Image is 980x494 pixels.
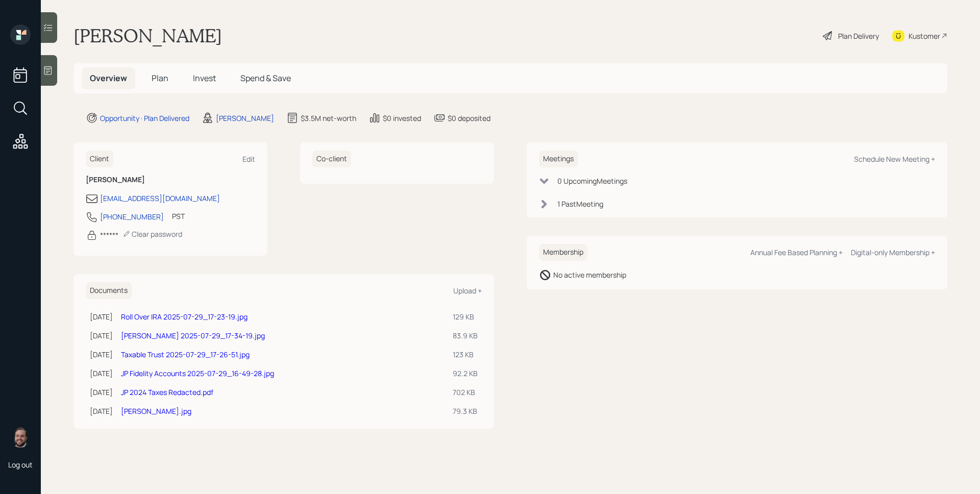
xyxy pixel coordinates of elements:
[193,72,216,84] span: Invest
[448,113,491,123] div: $0 deposited
[909,31,940,41] div: Kustomer
[121,350,250,359] a: Taxable Trust 2025-07-29_17-26-51.jpg
[90,311,113,322] div: [DATE]
[301,113,356,123] div: $3.5M net-worth
[100,193,220,204] div: [EMAIL_ADDRESS][DOMAIN_NAME]
[121,368,274,378] a: JP Fidelity Accounts 2025-07-29_16-49-28.jpg
[453,387,478,398] div: 702 KB
[90,387,113,398] div: [DATE]
[453,311,478,322] div: 129 KB
[122,229,182,239] div: Clear password
[539,244,587,261] h6: Membership
[172,211,185,221] div: PST
[121,331,265,340] a: [PERSON_NAME] 2025-07-29_17-34-19.jpg
[453,368,478,379] div: 92.2 KB
[851,248,935,257] div: Digital-only Membership +
[216,113,274,123] div: [PERSON_NAME]
[240,72,291,84] span: Spend & Save
[453,286,482,295] div: Upload +
[557,176,627,186] div: 0 Upcoming Meeting s
[539,151,578,167] h6: Meetings
[121,406,191,416] a: [PERSON_NAME].jpg
[100,113,189,123] div: Opportunity · Plan Delivered
[453,406,478,416] div: 79.3 KB
[383,113,421,123] div: $0 invested
[90,330,113,341] div: [DATE]
[854,154,935,164] div: Schedule New Meeting +
[86,151,113,167] h6: Client
[453,330,478,341] div: 83.9 KB
[10,427,31,448] img: james-distasi-headshot.png
[838,31,879,41] div: Plan Delivery
[86,176,255,184] h6: [PERSON_NAME]
[557,199,603,209] div: 1 Past Meeting
[100,211,164,222] div: [PHONE_NUMBER]
[152,72,168,84] span: Plan
[86,282,132,299] h6: Documents
[8,460,33,470] div: Log out
[73,24,222,47] h1: [PERSON_NAME]
[242,154,255,164] div: Edit
[121,312,248,322] a: Roll Over IRA 2025-07-29_17-23-19.jpg
[553,269,626,280] div: No active membership
[90,72,127,84] span: Overview
[750,248,843,257] div: Annual Fee Based Planning +
[453,349,478,360] div: 123 KB
[121,387,213,397] a: JP 2024 Taxes Redacted.pdf
[90,406,113,416] div: [DATE]
[312,151,351,167] h6: Co-client
[90,349,113,360] div: [DATE]
[90,368,113,379] div: [DATE]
